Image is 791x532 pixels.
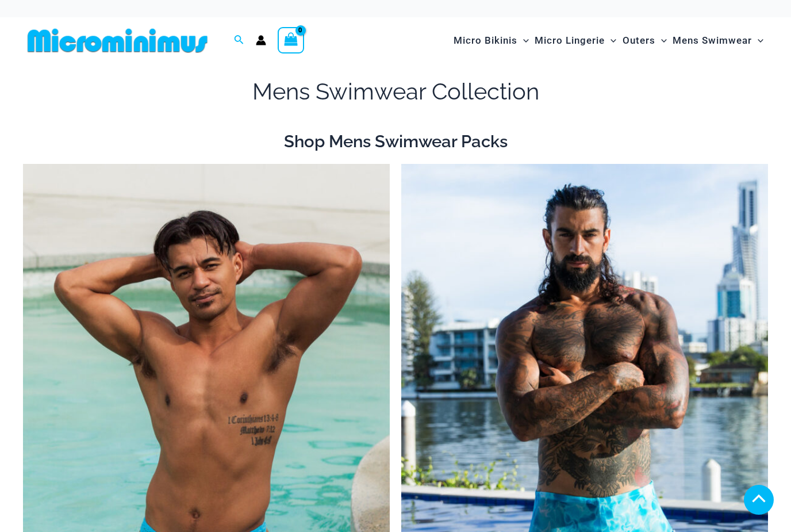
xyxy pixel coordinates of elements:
nav: Site Navigation [449,21,768,60]
a: View Shopping Cart, empty [278,27,304,53]
span: Menu Toggle [655,26,667,55]
img: MM SHOP LOGO FLAT [23,28,212,53]
a: Micro LingerieMenu ToggleMenu Toggle [532,23,619,58]
span: Outers [623,26,655,55]
a: OutersMenu ToggleMenu Toggle [620,23,670,58]
span: Micro Bikinis [454,26,517,55]
a: Micro BikinisMenu ToggleMenu Toggle [451,23,532,58]
h1: Mens Swimwear Collection [23,75,768,108]
span: Micro Lingerie [535,26,605,55]
a: Search icon link [234,33,244,48]
span: Menu Toggle [752,26,763,55]
h2: Shop Mens Swimwear Packs [23,131,768,152]
a: Account icon link [256,35,266,45]
span: Menu Toggle [517,26,529,55]
span: Menu Toggle [605,26,616,55]
a: Mens SwimwearMenu ToggleMenu Toggle [670,23,766,58]
span: Mens Swimwear [673,26,752,55]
